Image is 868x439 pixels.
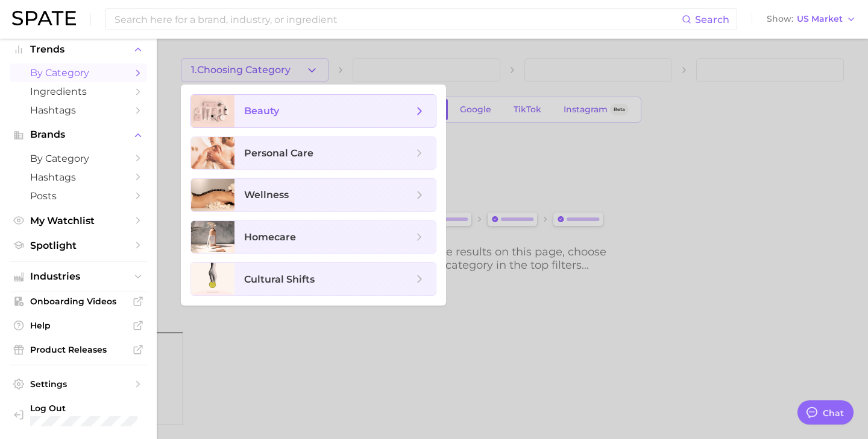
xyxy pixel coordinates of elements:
span: Show [767,16,793,22]
button: Industries [10,268,147,286]
a: Help [10,316,147,335]
span: Search [695,14,729,25]
span: Brands [30,129,127,140]
span: Trends [30,44,127,55]
a: Posts [10,187,147,205]
span: beauty [244,105,279,117]
span: cultural shifts [244,274,315,285]
span: Product Releases [30,344,127,355]
span: Settings [30,379,127,389]
a: Hashtags [10,101,147,120]
span: personal care [244,147,313,159]
span: Hashtags [30,104,127,116]
a: by Category [10,149,147,168]
span: Onboarding Videos [30,296,127,307]
span: Help [30,320,127,331]
a: Log out. Currently logged in with e-mail ellenlennon@goodkindco.com. [10,399,147,430]
button: Trends [10,40,147,59]
span: My Watchlist [30,215,127,226]
img: SPATE [12,11,76,25]
a: Spotlight [10,236,147,255]
span: Posts [30,190,127,202]
span: homecare [244,231,296,243]
span: Log Out [30,403,160,414]
span: US Market [797,16,843,22]
span: by Category [30,67,127,79]
button: ShowUS Market [764,11,859,27]
a: Settings [10,375,147,393]
a: Ingredients [10,82,147,101]
input: Search here for a brand, industry, or ingredient [113,9,682,30]
a: by Category [10,63,147,82]
ul: 1.Choosing Category [181,85,446,306]
span: Ingredients [30,86,127,97]
span: Spotlight [30,240,127,251]
span: by Category [30,153,127,164]
a: Onboarding Videos [10,292,147,310]
button: Brands [10,126,147,144]
span: Industries [30,271,127,282]
a: Hashtags [10,168,147,187]
a: Product Releases [10,341,147,359]
span: wellness [244,189,289,200]
a: My Watchlist [10,211,147,230]
span: Hashtags [30,171,127,183]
